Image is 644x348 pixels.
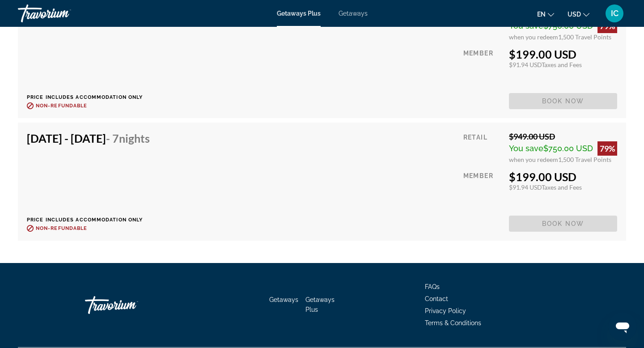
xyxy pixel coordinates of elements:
span: You save [509,144,543,153]
a: Getaways Plus [277,10,321,17]
span: Nights [119,132,150,145]
span: USD [568,11,581,18]
div: $949.00 USD [509,132,617,141]
span: Taxes and Fees [542,183,582,191]
span: when you redeem [509,33,558,41]
a: Getaways [269,296,298,303]
div: Retail [463,132,502,163]
p: Price includes accommodation only [27,94,157,100]
a: Travorium [18,2,107,25]
a: Getaways [339,10,368,17]
button: Change language [537,8,554,21]
span: when you redeem [509,156,558,163]
div: 79% [597,141,617,156]
span: - 7 [106,132,150,145]
a: FAQs [425,283,440,290]
div: $199.00 USD [509,170,617,183]
div: $91.94 USD [509,61,617,68]
a: Privacy Policy [425,307,466,314]
h4: [DATE] - [DATE] [27,132,150,145]
span: 1,500 Travel Points [558,156,611,163]
p: Price includes accommodation only [27,217,157,223]
div: $199.00 USD [509,47,617,61]
span: 1,500 Travel Points [558,33,611,41]
span: Non-refundable [36,103,87,109]
span: en [537,11,546,18]
a: Travorium [85,292,174,318]
span: IC [611,9,619,18]
button: User Menu [603,4,626,23]
iframe: Button to launch messaging window [608,312,637,341]
span: Non-refundable [36,225,87,231]
a: Terms & Conditions [425,319,481,327]
span: Taxes and Fees [542,61,582,68]
span: $750.00 USD [543,144,593,153]
a: Contact [425,295,448,302]
button: Change currency [568,8,589,21]
a: Getaways Plus [305,296,335,313]
div: $91.94 USD [509,183,617,191]
div: Member [463,47,502,86]
div: Member [463,170,502,209]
